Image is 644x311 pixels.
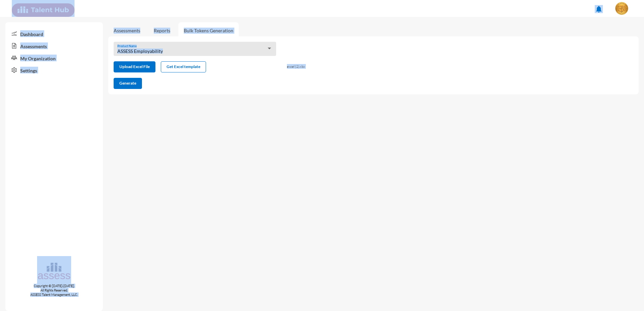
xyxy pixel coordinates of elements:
[5,64,103,76] a: Settings
[37,261,71,283] img: assesscompany-logo.png
[595,5,603,13] mat-icon: notifications
[119,64,150,69] span: Upload Excel File
[161,61,206,72] button: Get Excel template
[114,61,155,72] button: Upload Excel File
[178,22,239,39] a: Bulk Tokens Generation
[119,81,136,86] span: Generate
[5,40,103,52] a: Assessments
[117,48,163,54] span: ASSESS Employability
[5,28,103,40] a: Dashboard
[167,64,200,69] span: Get Excel template
[5,52,103,64] a: My Organization
[287,61,374,69] p: excel (1).xlsx
[114,28,140,33] a: Assessments
[148,22,176,39] a: Reports
[5,284,103,297] p: Copyright © [DATE]-[DATE]. All Rights Reserved. ASSESS Talent Management, LLC.
[114,78,142,89] button: Generate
